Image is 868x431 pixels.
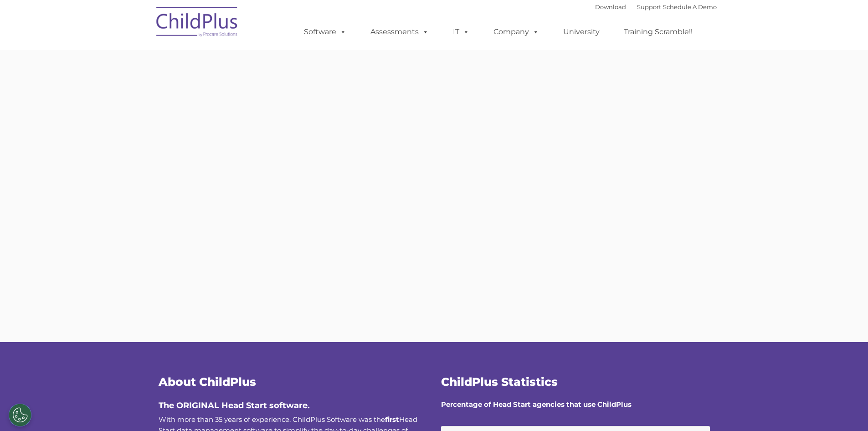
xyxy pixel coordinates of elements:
[637,3,661,10] a: Support
[441,400,632,409] strong: Percentage of Head Start agencies that use ChildPlus
[152,0,243,46] img: ChildPlus by Procare Solutions
[663,3,717,10] a: Schedule A Demo
[595,3,626,10] a: Download
[361,23,438,41] a: Assessments
[441,375,558,389] span: ChildPlus Statistics
[9,404,31,426] button: Cookies Settings
[444,23,478,41] a: IT
[615,23,702,41] a: Training Scramble!!
[159,375,256,389] span: About ChildPlus
[484,23,548,41] a: Company
[295,23,355,41] a: Software
[554,23,609,41] a: University
[159,400,310,410] span: The ORIGINAL Head Start software.
[595,3,717,10] font: |
[385,415,399,424] b: first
